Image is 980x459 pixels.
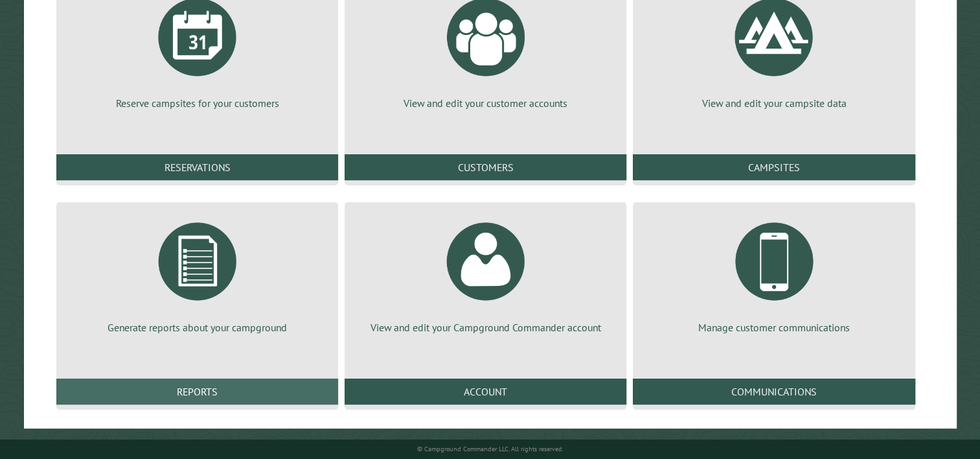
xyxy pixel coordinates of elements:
[72,96,323,110] p: Reserve campsites for your customers
[345,379,626,405] a: Account
[633,379,915,405] a: Communications
[633,154,915,180] a: Campsites
[56,379,338,405] a: Reports
[72,213,323,335] a: Generate reports about your campground
[56,154,338,180] a: Reservations
[72,320,323,335] p: Generate reports about your campground
[345,154,626,180] a: Customers
[360,213,611,335] a: View and edit your Campground Commander account
[360,320,611,335] p: View and edit your Campground Commander account
[648,96,899,110] p: View and edit your campsite data
[648,213,899,335] a: Manage customer communications
[648,320,899,335] p: Manage customer communications
[360,96,611,110] p: View and edit your customer accounts
[417,445,564,453] small: © Campground Commander LLC. All rights reserved.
